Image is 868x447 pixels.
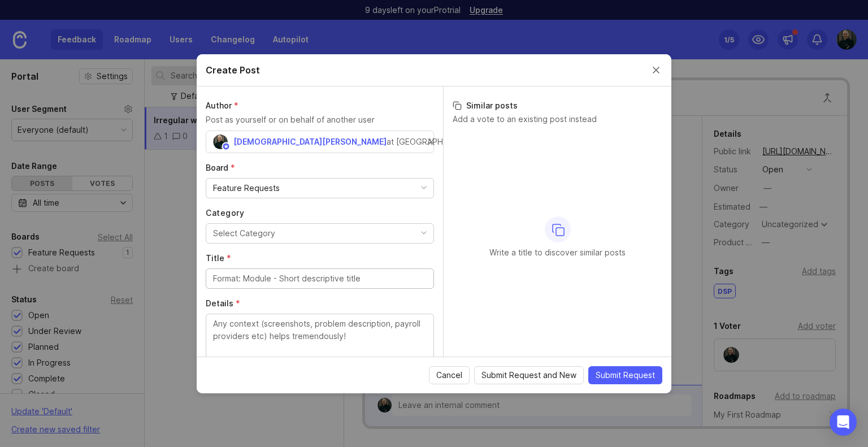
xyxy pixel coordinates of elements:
[206,114,434,126] p: Post as yourself or on behalf of another user
[222,142,231,150] img: member badge
[206,207,434,219] label: Category
[206,253,231,263] span: Title (required)
[596,370,655,381] span: Submit Request
[453,114,662,125] p: Add a vote to an existing post instead
[213,182,280,194] div: Feature Requests
[830,409,857,436] div: Open Intercom Messenger
[474,366,584,384] button: Submit Request and New
[206,163,235,172] span: Board (required)
[206,298,240,308] span: Details (required)
[436,370,462,381] span: Cancel
[650,64,662,76] button: Close create post modal
[206,101,238,110] span: Author (required)
[206,63,260,77] h2: Create Post
[588,366,662,384] button: Submit Request
[453,100,662,111] h3: Similar posts
[233,137,387,146] span: [DEMOGRAPHIC_DATA][PERSON_NAME]
[213,134,228,149] img: Christian Kaller
[489,247,626,258] p: Write a title to discover similar posts
[387,136,476,148] div: at [GEOGRAPHIC_DATA]
[429,366,470,384] button: Cancel
[213,272,427,285] input: Format: Module - Short descriptive title
[213,227,275,240] div: Select Category
[481,370,576,381] span: Submit Request and New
